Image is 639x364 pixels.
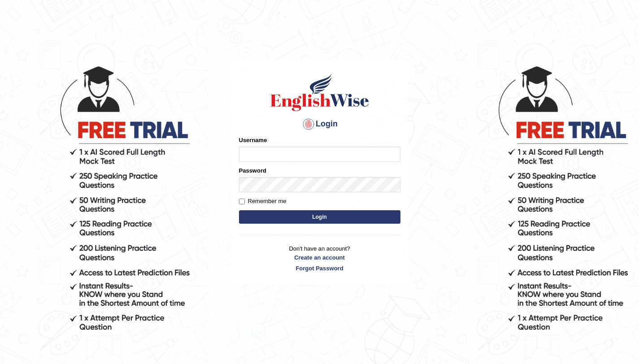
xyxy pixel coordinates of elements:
img: Logo of English Wise sign in for intelligent practice with AI [269,72,371,113]
a: Forgot Password [239,264,400,273]
input: Remember me [239,199,245,204]
h4: Login [239,117,400,131]
label: Remember me [239,197,287,206]
p: Don't have an account? [239,244,400,272]
a: Create an account [239,253,400,262]
button: Login [239,210,400,224]
label: Password [239,166,266,175]
label: Username [239,136,267,144]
